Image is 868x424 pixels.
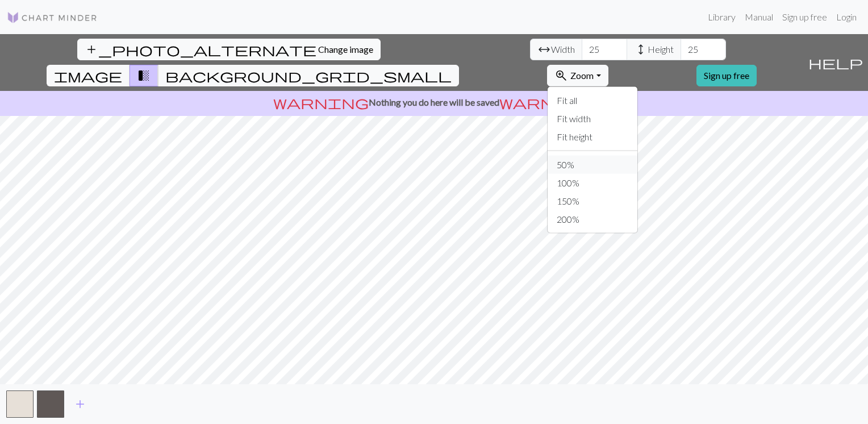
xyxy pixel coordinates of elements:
[648,43,674,56] span: Height
[165,68,452,84] span: background_grid_small
[570,70,594,81] span: Zoom
[7,11,98,24] img: Logo
[548,192,637,210] button: 150%
[273,94,369,110] span: warning
[499,94,595,110] span: warning
[548,210,637,228] button: 200%
[537,41,551,57] span: arrow_range
[547,65,608,86] button: Zoom
[696,65,757,86] a: Sign up free
[554,68,568,84] span: zoom_in
[551,43,575,56] span: Width
[548,174,637,192] button: 100%
[548,128,637,146] button: Fit height
[703,6,740,28] a: Library
[77,39,381,60] button: Change image
[85,41,316,57] span: add_photo_alternate
[66,393,94,415] button: Add color
[548,110,637,128] button: Fit width
[634,41,648,57] span: height
[73,396,87,412] span: add
[137,68,151,84] span: transition_fade
[808,55,863,70] span: help
[778,6,832,28] a: Sign up free
[548,156,637,174] button: 50%
[803,34,868,91] button: Help
[5,95,863,109] p: Nothing you do here will be saved
[548,92,637,110] button: Fit all
[318,44,373,55] span: Change image
[740,6,778,28] a: Manual
[832,6,861,28] a: Login
[54,68,122,84] span: image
